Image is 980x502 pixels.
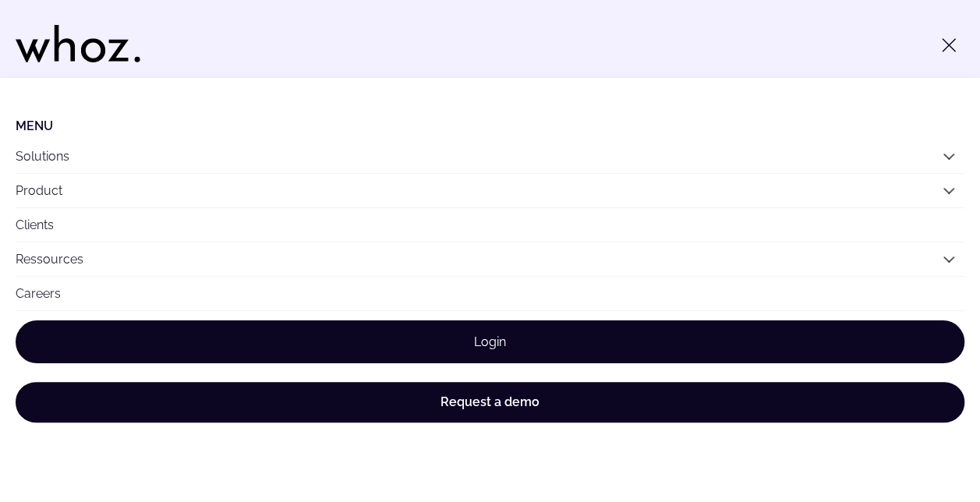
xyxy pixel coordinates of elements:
button: Solutions [16,140,964,173]
button: Ressources [16,242,964,276]
li: Menu [16,118,964,133]
a: Request a demo [16,382,964,422]
a: Clients [16,208,964,242]
a: Login [16,320,964,363]
button: Product [16,174,964,207]
button: Toggle menu [933,30,964,61]
a: Careers [16,277,964,310]
a: Ressources [16,252,83,267]
a: Product [16,183,62,198]
iframe: Chatbot [877,399,958,480]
